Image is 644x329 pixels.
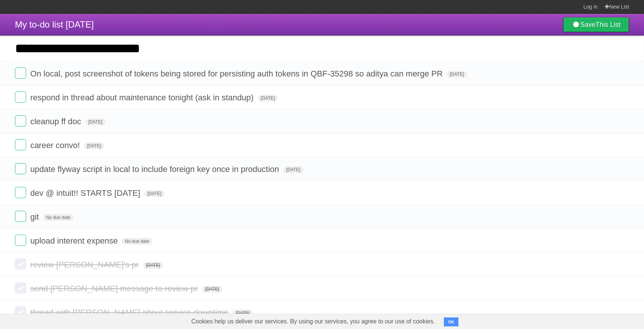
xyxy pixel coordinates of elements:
label: Done [15,211,26,222]
label: Done [15,139,26,150]
span: Cookies help us deliver our services. By using our services, you agree to our use of cookies. [184,314,442,329]
span: [DATE] [202,286,222,292]
span: thread with [PERSON_NAME] about service downtime [30,308,230,317]
span: upload interent expense [30,236,120,245]
label: Done [15,258,26,270]
span: [DATE] [84,142,104,149]
span: On local, post screenshot of tokens being stored for persisting auth tokens in QBF-35298 so adity... [30,69,445,78]
b: This List [596,21,621,28]
a: SaveThis List [563,17,629,32]
span: [DATE] [447,71,467,78]
span: dev @ intuit!! STARTS [DATE] [30,188,142,198]
label: Done [15,306,26,317]
span: review [PERSON_NAME]'s pr [30,260,141,269]
span: [DATE] [85,119,105,125]
span: [DATE] [144,190,164,197]
label: Done [15,91,26,103]
span: [DATE] [258,95,278,101]
label: Done [15,282,26,294]
span: No due date [43,214,73,221]
span: git [30,212,41,222]
label: Done [15,187,26,198]
span: cleanup ff doc [30,117,83,126]
span: No due date [122,238,152,245]
label: Done [15,163,26,174]
span: [DATE] [283,166,303,173]
span: update flyway script in local to include foreign key once in production [30,164,281,174]
span: [DATE] [143,262,163,269]
label: Done [15,235,26,246]
button: OK [444,317,458,326]
span: send [PERSON_NAME] message to review pr [30,284,200,293]
span: respond in thread about maintenance tonight (ask in standup) [30,93,255,102]
span: career convo! [30,141,82,150]
span: [DATE] [233,310,253,316]
span: My to-do list [DATE] [15,19,94,29]
label: Done [15,115,26,126]
label: Done [15,68,26,79]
